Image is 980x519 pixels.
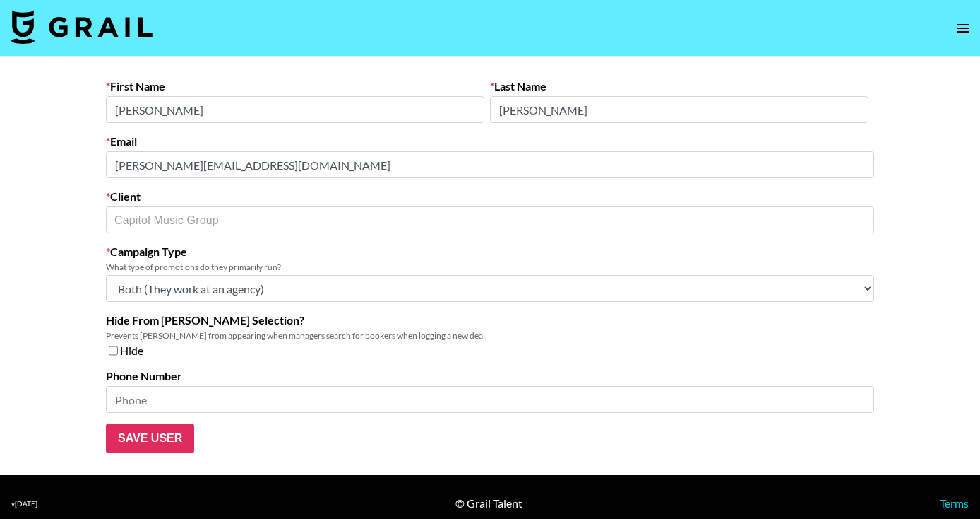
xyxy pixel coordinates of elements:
[106,386,874,413] input: Phone
[106,96,484,123] input: First Name
[106,189,874,204] label: Client
[106,245,874,259] label: Campaign Type
[120,344,143,358] span: Hide
[949,14,977,42] button: open drawer
[106,151,874,178] input: Email
[11,10,153,44] img: Grail Talent
[106,369,874,383] label: Phone Number
[106,313,874,327] label: Hide From [PERSON_NAME] Selection?
[11,499,37,508] div: v [DATE]
[106,330,874,341] div: Prevents [PERSON_NAME] from appearing when managers search for bookers when logging a new deal.
[940,496,969,510] a: Terms
[106,424,194,453] input: Save User
[455,496,522,511] div: © Grail Talent
[106,134,874,148] label: Email
[490,79,868,93] label: Last Name
[106,262,874,272] div: What type of promotions do they primarily run?
[106,79,484,93] label: First Name
[490,96,868,123] input: Last Name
